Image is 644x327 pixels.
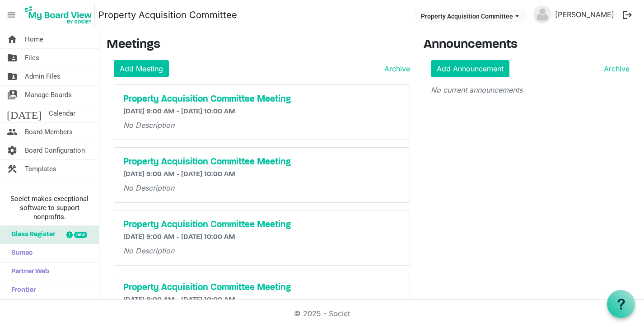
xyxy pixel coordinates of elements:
[618,5,637,24] button: logout
[114,60,169,77] a: Add Meeting
[123,107,401,116] h6: [DATE] 9:00 AM - [DATE] 10:00 AM
[25,49,39,67] span: Files
[7,49,18,67] span: folder_shared
[49,104,75,122] span: Calendar
[600,63,630,74] a: Archive
[431,60,509,77] a: Add Announcement
[294,309,350,318] a: © 2025 - Societ
[123,220,401,230] a: Property Acquisition Committee Meeting
[4,194,95,221] span: Societ makes exceptional software to support nonprofits.
[7,30,18,48] span: home
[25,67,61,85] span: Admin Files
[123,120,401,131] p: No Description
[25,86,72,104] span: Manage Boards
[7,244,33,262] span: Sumac
[7,160,18,178] span: construction
[123,245,401,256] p: No Description
[22,4,98,26] a: My Board View Logo
[123,182,401,193] p: No Description
[7,281,36,299] span: Frontier
[431,84,630,95] p: No current announcements
[22,4,95,26] img: My Board View Logo
[381,63,410,74] a: Archive
[415,9,525,22] button: Property Acquisition Committee dropdownbutton
[7,123,18,141] span: people
[7,104,42,122] span: [DATE]
[123,282,401,293] a: Property Acquisition Committee Meeting
[7,86,18,104] span: switch_account
[25,141,85,159] span: Board Configuration
[74,232,87,238] div: new
[533,5,551,23] img: no-profile-picture.svg
[25,30,43,48] span: Home
[25,123,73,141] span: Board Members
[123,157,401,168] a: Property Acquisition Committee Meeting
[7,226,55,244] span: Glass Register
[123,170,401,179] h6: [DATE] 9:00 AM - [DATE] 10:00 AM
[3,6,20,23] span: menu
[123,296,401,304] h6: [DATE] 9:00 AM - [DATE] 10:00 AM
[7,141,18,159] span: settings
[98,6,237,24] a: Property Acquisition Committee
[7,263,49,281] span: Partner Web
[7,67,18,85] span: folder_shared
[551,5,618,23] a: [PERSON_NAME]
[123,94,401,105] a: Property Acquisition Committee Meeting
[25,160,56,178] span: Templates
[123,233,401,242] h6: [DATE] 9:00 AM - [DATE] 10:00 AM
[107,37,410,53] h3: Meetings
[424,37,637,53] h3: Announcements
